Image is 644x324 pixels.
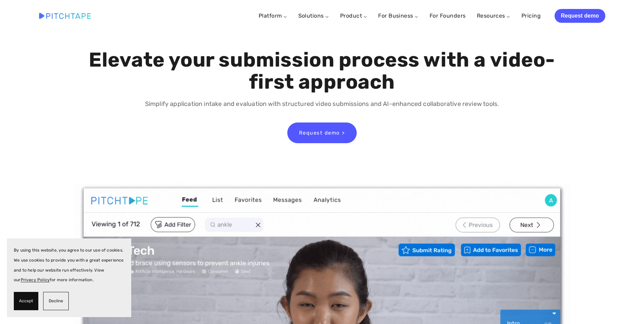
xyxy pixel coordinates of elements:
[21,277,50,282] a: Privacy Policy
[477,12,510,19] a: Resources ⌵
[14,245,124,285] p: By using this website, you agree to our use of cookies. We use cookies to provide you with a grea...
[7,238,131,317] section: Cookie banner
[521,10,541,22] a: Pricing
[43,292,69,310] button: Decline
[39,13,91,19] img: Pitchtape | Video Submission Management Software
[19,296,33,306] span: Accept
[298,12,329,19] a: Solutions ⌵
[49,296,63,306] span: Decline
[340,12,367,19] a: Product ⌵
[378,12,419,19] a: For Business ⌵
[555,9,605,23] a: Request demo
[259,12,287,19] a: Platform ⌵
[14,292,38,310] button: Accept
[287,122,357,143] a: Request demo >
[430,10,466,22] a: For Founders
[87,99,557,109] p: Simplify application intake and evaluation with structured video submissions and AI-enhanced coll...
[87,49,557,93] h1: Elevate your submission process with a video-first approach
